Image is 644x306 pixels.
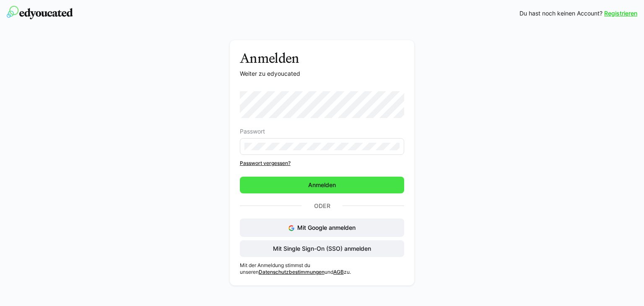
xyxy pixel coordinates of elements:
button: Mit Single Sign-On (SSO) anmelden [240,240,404,257]
h3: Anmelden [240,50,404,66]
a: Passwort vergessen? [240,160,404,167]
span: Mit Single Sign-On (SSO) anmelden [272,244,372,253]
a: Registrieren [604,9,637,18]
span: Mit Google anmelden [297,224,356,231]
span: Passwort [240,128,265,135]
button: Mit Google anmelden [240,219,404,237]
button: Anmelden [240,177,404,193]
span: Du hast noch keinen Account? [519,9,602,18]
a: Datenschutzbestimmungen [259,269,325,275]
img: edyoucated [7,6,73,19]
p: Oder [301,200,343,212]
a: AGB [333,269,344,275]
p: Mit der Anmeldung stimmst du unseren und zu. [240,262,404,275]
span: Anmelden [307,181,337,189]
p: Weiter zu edyoucated [240,69,404,78]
